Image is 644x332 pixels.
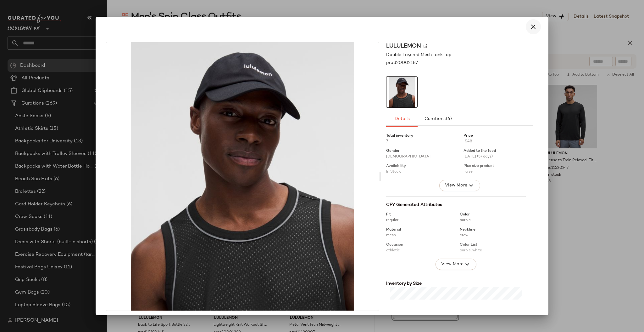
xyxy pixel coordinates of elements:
button: View More [436,259,476,270]
span: (4) [446,117,452,122]
div: CFY Generated Attributes [386,202,526,208]
img: svg%3e [424,44,427,48]
span: Curations [424,117,452,122]
span: prod20002187 [386,60,418,66]
img: LM1403S_8664_1 [386,77,417,107]
span: Details [394,117,409,122]
span: Double Layered Mesh Tank Top [386,52,452,58]
img: LM1403S_8664_1 [106,42,379,311]
span: lululemon [386,42,421,50]
button: View More [439,180,480,191]
span: View More [441,260,464,268]
span: View More [445,182,467,189]
div: Inventory by Size [386,280,526,287]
